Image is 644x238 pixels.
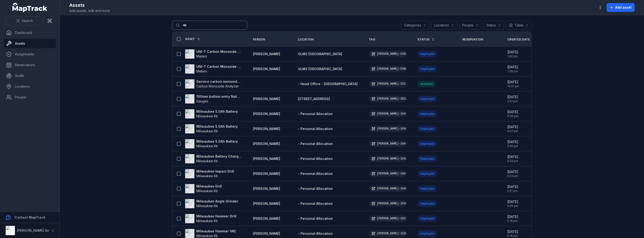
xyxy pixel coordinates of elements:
[6,16,43,25] button: Search
[185,169,234,178] a: Milwaukee Impact DrillMilwaukee Kit
[298,97,330,101] a: [STREET_ADDRESS]
[196,114,218,118] span: Milwaukee Kit
[369,230,406,237] div: [PERSON_NAME]-1638
[507,129,518,133] span: 5:27 pm
[298,141,333,146] a: - Personal Allocation
[185,214,236,223] a: Milwaukee Hammer DrillMilwaukee Kit
[507,80,519,84] span: [DATE]
[4,71,56,80] a: Audits
[196,229,236,234] strong: Milwaukee Hammer VAC
[253,52,280,56] a: [PERSON_NAME]
[298,202,333,206] span: - Personal Allocation
[507,174,518,178] span: 5:23 pm
[196,174,218,178] span: Milwaukee Kit
[298,67,342,71] a: GLM2 [GEOGRAPHIC_DATA]
[253,201,280,206] strong: [PERSON_NAME]
[253,171,280,176] a: [PERSON_NAME]
[196,189,218,193] span: Milwaukee Kit
[185,184,222,193] a: Milwaukee DrillMilwaukee Kit
[507,229,518,238] time: 6/26/2025, 5:16:47 PM
[196,219,218,223] span: Milwaukee Kit
[196,84,239,88] span: Carbon Monoxide Analyzer
[507,95,518,103] time: 7/28/2025, 2:41:10 PM
[298,112,333,116] span: - Personal Allocation
[369,96,406,102] div: [PERSON_NAME]-3023
[253,67,280,71] a: [PERSON_NAME]
[507,114,519,118] span: 5:30 pm
[417,141,437,147] div: Deployed
[507,38,535,41] a: Created Date
[369,141,406,147] div: [PERSON_NAME]-1643
[298,112,333,116] a: - Personal Allocation
[253,126,280,131] a: [PERSON_NAME]
[4,82,56,91] a: Locations
[369,111,406,117] div: [PERSON_NAME]-1644
[417,215,437,222] div: Deployed
[462,38,483,41] span: Reservation
[298,172,333,176] span: - Personal Allocation
[196,204,218,208] span: Milwaukee Kit
[253,112,280,116] a: [PERSON_NAME]
[253,97,280,101] a: [PERSON_NAME]
[196,169,234,174] strong: Milwaukee Impact Drill
[369,155,406,162] div: [PERSON_NAME]-1642
[417,185,437,192] div: Deployed
[298,157,333,161] span: - Personal Allocation
[4,93,56,102] a: People
[417,200,437,207] div: Deployed
[507,95,518,99] span: [DATE]
[196,94,242,99] strong: 100mm bottom entry Nata carried gauge (0-2500kpa)
[507,214,518,223] time: 6/26/2025, 5:18:21 PM
[196,69,207,73] span: Meters
[185,124,238,133] a: Milwaukee 5.0Ah BatteryMilwaukee Kit
[507,234,518,238] span: 5:16 pm
[196,99,208,103] span: Gauges
[507,125,518,129] span: [DATE]
[22,18,33,23] span: Search
[507,144,518,148] span: 5:26 pm
[506,21,532,30] button: Table
[253,231,280,236] a: [PERSON_NAME]
[196,184,222,189] strong: Milwaukee Drill
[185,109,238,119] a: Milwaukee 5.0Ah BatteryMilwaukee Kit
[507,219,518,223] span: 5:18 pm
[369,81,406,87] div: [PERSON_NAME]-3227
[69,8,110,13] span: Add assets, edit and more.
[185,79,242,89] a: Service carbon monoxide analyzerCarbon Monoxide Analyzer
[507,110,519,118] time: 6/26/2025, 5:30:10 PM
[459,21,482,30] button: People
[253,141,280,146] strong: [PERSON_NAME]
[507,84,519,88] span: 10:01 am
[507,65,518,69] span: [DATE]
[185,154,242,163] a: Milwaukee Battery ChargerMilwaukee Kit
[4,60,56,70] a: Reservations
[507,99,518,103] span: 2:41 pm
[431,21,457,30] button: Locations
[417,170,437,177] div: Deployed
[185,49,242,59] a: UNI-T Carbon Monoxide MeterMeters
[298,38,314,41] span: Location
[507,169,518,178] time: 6/26/2025, 5:23:33 PM
[417,111,437,117] div: Deployed
[298,216,333,221] a: - Personal Allocation
[196,129,218,133] span: Milwaukee Kit
[607,3,635,12] button: Add asset
[615,5,632,10] span: Add asset
[369,126,406,132] div: [PERSON_NAME]-1645
[298,127,333,131] span: - Personal Allocation
[4,50,56,59] a: Assignments
[507,110,519,114] span: [DATE]
[417,155,437,162] div: Deployed
[253,156,280,161] a: [PERSON_NAME]
[401,21,429,30] button: Categories
[253,186,280,191] a: [PERSON_NAME]
[507,155,518,163] time: 6/26/2025, 5:24:50 PM
[298,142,333,146] span: - Personal Allocation
[298,187,333,191] span: - Personal Allocation
[196,124,238,129] strong: Milwaukee 5.0Ah Battery
[369,51,406,57] div: [PERSON_NAME]-5369
[369,170,406,177] div: [PERSON_NAME]-1641
[196,144,218,148] span: Milwaukee Kit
